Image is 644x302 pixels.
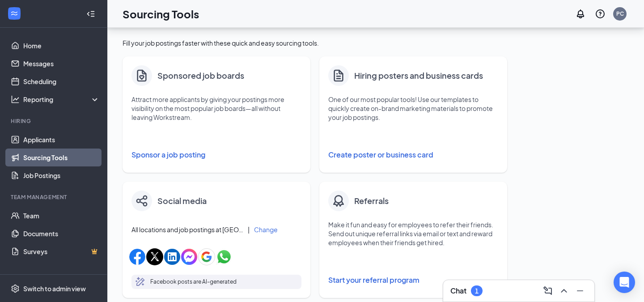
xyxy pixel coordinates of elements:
[23,95,100,104] div: Reporting
[23,149,100,166] a: Sourcing Tools
[123,6,199,21] h1: Sourcing Tools
[23,55,100,72] a: Messages
[542,285,553,296] svg: ComposeMessage
[216,249,232,265] img: whatsappIcon
[23,225,100,242] a: Documents
[328,271,498,289] button: Start your referral program
[135,276,146,287] svg: MagicPencil
[10,9,19,18] svg: WorkstreamLogo
[136,195,148,207] img: share
[23,242,100,260] a: SurveysCrown
[354,195,389,207] h4: Referrals
[131,95,301,122] p: Attract more applicants by giving your postings more visibility on the most popular job boards—al...
[23,166,100,184] a: Job Postings
[450,286,466,296] h3: Chat
[123,38,507,47] div: Fill your job postings faster with these quick and easy sourcing tools.
[559,285,569,296] svg: ChevronUp
[198,248,215,265] img: googleIcon
[164,249,180,265] img: linkedinIcon
[614,272,635,293] div: Open Intercom Messenger
[150,277,237,286] p: Facebook posts are AI-generated
[11,117,98,125] div: Hiring
[328,220,498,247] p: Make it fun and easy for employees to refer their friends. Send out unique referral links via ema...
[23,207,100,225] a: Team
[157,69,244,82] h4: Sponsored job boards
[11,193,98,201] div: Team Management
[131,146,301,164] button: Sponsor a job posting
[595,9,606,19] svg: QuestionInfo
[146,248,163,265] img: xIcon
[86,9,95,18] svg: Collapse
[11,284,20,293] svg: Settings
[11,95,20,104] svg: Analysis
[616,10,624,17] div: PC
[23,284,86,293] div: Switch to admin view
[328,95,498,122] p: One of our most popular tools! Use our templates to quickly create on-brand marketing materials t...
[575,285,585,296] svg: Minimize
[557,284,571,298] button: ChevronUp
[573,284,587,298] button: Minimize
[475,287,479,295] div: 1
[248,225,250,234] div: |
[254,226,278,233] button: Change
[541,284,555,298] button: ComposeMessage
[135,68,149,83] img: clipboard
[181,249,197,265] img: facebookMessengerIcon
[131,225,243,234] span: All locations and job postings at [GEOGRAPHIC_DATA]-fil-A
[328,146,498,164] button: Create poster or business card
[129,249,145,265] img: facebookIcon
[23,72,100,90] a: Scheduling
[354,69,483,82] h4: Hiring posters and business cards
[23,37,100,55] a: Home
[23,131,100,149] a: Applicants
[331,68,346,83] svg: Document
[157,195,207,207] h4: Social media
[331,194,346,208] img: badge
[575,9,586,19] svg: Notifications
